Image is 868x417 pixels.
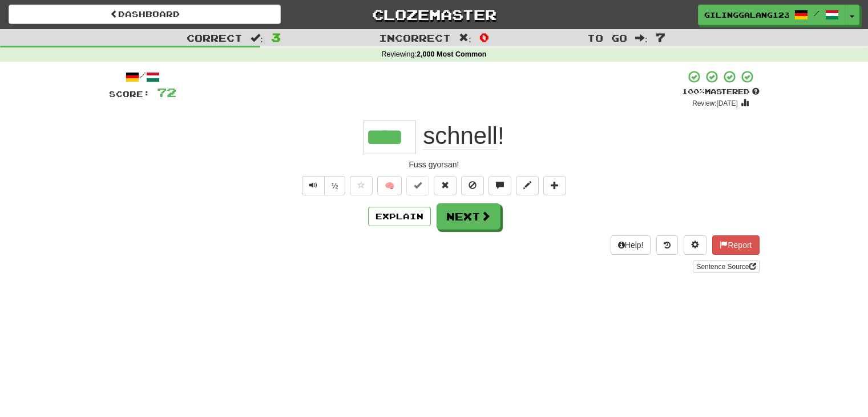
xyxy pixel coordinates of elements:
[682,87,705,96] span: 100 %
[437,203,500,230] button: Next
[479,30,489,44] span: 0
[543,176,566,195] button: Add to collection (alt+a)
[434,176,457,195] button: Reset to 0% Mastered (alt+r)
[251,33,263,43] span: :
[587,32,627,43] span: To go
[324,176,346,195] button: ½
[300,176,346,195] div: Text-to-speech controls
[656,235,678,255] button: Round history (alt+y)
[611,235,651,255] button: Help!
[712,235,759,255] button: Report
[109,159,760,170] div: Fuss gyorsan!
[187,32,243,43] span: Correct
[814,9,819,17] span: /
[298,5,570,25] a: Clozemaster
[377,176,402,195] button: 🧠
[488,176,511,195] button: Discuss sentence (alt+u)
[416,122,504,150] span: !
[417,50,486,58] strong: 2,000 Most Common
[692,99,738,107] small: Review: [DATE]
[461,176,484,195] button: Ignore sentence (alt+i)
[459,33,471,43] span: :
[698,5,845,25] a: GIlinggalang123 /
[350,176,373,195] button: Favorite sentence (alt+f)
[157,85,176,99] span: 72
[635,33,648,43] span: :
[271,30,281,44] span: 3
[368,207,431,226] button: Explain
[656,30,665,44] span: 7
[516,176,539,195] button: Edit sentence (alt+d)
[406,176,429,195] button: Set this sentence to 100% Mastered (alt+m)
[704,10,789,20] span: GIlinggalang123
[109,89,150,99] span: Score:
[9,5,281,24] a: Dashboard
[682,87,760,97] div: Mastered
[302,176,325,195] button: Play sentence audio (ctl+space)
[379,32,451,43] span: Incorrect
[693,260,759,273] a: Sentence Source
[109,70,176,84] div: /
[423,122,498,150] span: schnell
